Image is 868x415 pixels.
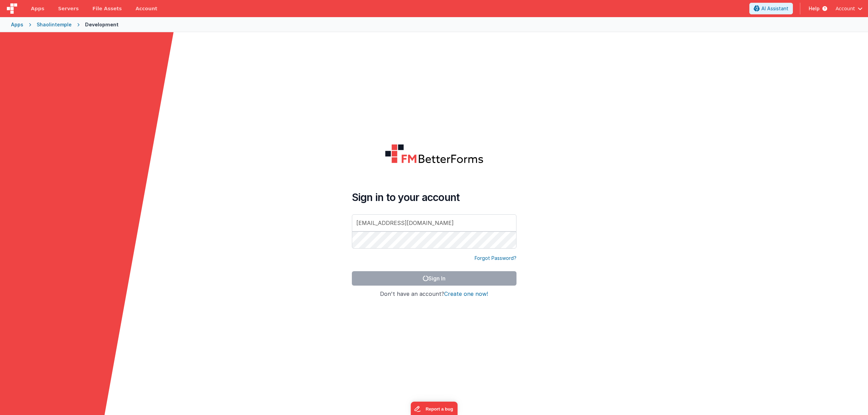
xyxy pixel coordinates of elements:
span: File Assets [93,5,122,12]
span: Apps [31,5,44,12]
span: AI Assistant [761,5,788,12]
button: AI Assistant [749,3,793,14]
span: Help [809,5,820,12]
input: Email Address [352,214,516,231]
span: Account [835,5,855,12]
div: Shaolintemple [37,21,72,28]
div: Apps [11,21,23,28]
button: Account [835,5,863,12]
h4: Sign in to your account [352,191,516,203]
span: Servers [58,5,79,12]
button: Create one now! [444,291,488,297]
div: Development [85,21,119,28]
a: Forgot Password? [475,255,516,262]
h4: Don't have an account? [352,291,516,297]
button: Sign In [352,271,516,286]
